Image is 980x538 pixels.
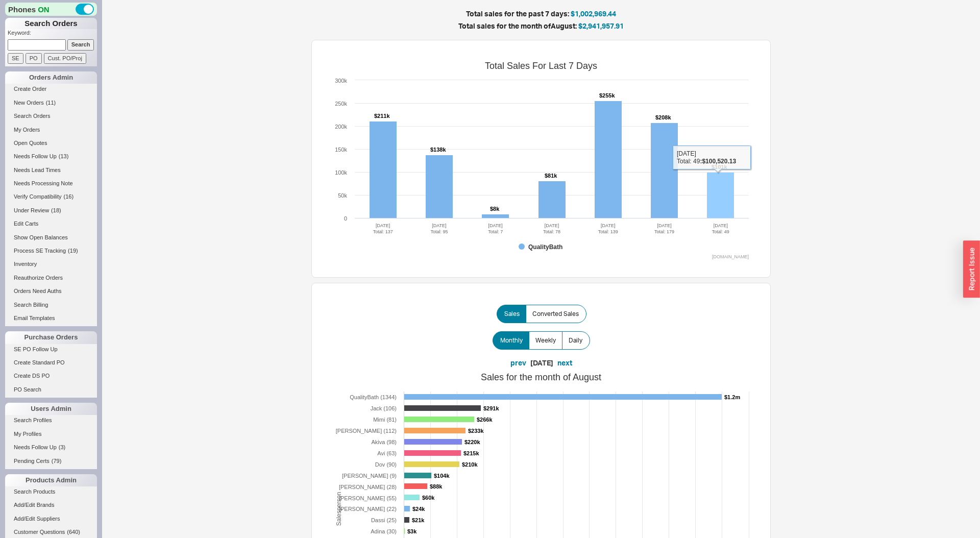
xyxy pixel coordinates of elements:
span: ( 3 ) [59,444,65,450]
span: $1,002,969.44 [571,9,616,18]
tspan: Total: 179 [654,229,674,234]
a: Pending Certs(79) [5,456,97,467]
div: Users Admin [5,403,97,415]
tspan: Total: 137 [373,229,393,234]
a: My Profiles [5,429,97,439]
span: ( 16 ) [64,193,74,200]
input: PO [26,53,42,64]
a: Edit Carts [5,218,97,229]
text: 50k [338,192,347,199]
div: Orders Admin [5,71,97,84]
a: Create DS PO [5,371,97,381]
tspan: Akiva (98) [371,439,397,445]
tspan: [DATE] [601,223,615,228]
tspan: Total: 7 [488,229,503,234]
tspan: $220k [464,439,480,445]
span: Sales [504,310,520,318]
span: ON [38,4,50,15]
h5: Total sales for the month of August : [219,22,863,30]
tspan: Total: 49 [712,229,729,234]
a: Process SE Tracking(19) [5,246,97,256]
div: [DATE] [530,358,553,368]
tspan: $88k [430,483,443,490]
div: Purchase Orders [5,331,97,344]
a: Create Order [5,84,97,94]
tspan: Salesperson [335,492,342,526]
tspan: $1.2m [724,394,740,400]
a: Under Review(18) [5,205,97,216]
tspan: $266k [477,417,493,423]
text: [DOMAIN_NAME] [712,254,749,259]
span: $2,941,957.91 [578,21,624,30]
span: Process SE Tracking [14,248,66,254]
span: New Orders [14,100,44,106]
span: ( 640 ) [67,529,80,535]
tspan: Adina (30) [371,528,397,534]
tspan: [DATE] [376,223,390,228]
a: Open Quotes [5,138,97,149]
tspan: [PERSON_NAME] (9) [342,473,397,479]
h1: Search Orders [5,18,97,29]
tspan: $255k [599,92,615,99]
tspan: Sales for the month of August [481,372,601,382]
text: 200k [335,124,347,130]
span: Monthly [500,336,523,345]
span: ( 13 ) [59,153,69,159]
tspan: Dov (90) [375,461,397,468]
a: Needs Follow Up(3) [5,442,97,453]
tspan: [DATE] [657,223,671,228]
tspan: $60k [422,495,435,501]
tspan: [DATE] [432,223,446,228]
a: Email Templates [5,313,97,324]
a: Reauthorize Orders [5,273,97,283]
a: Show Open Balances [5,232,97,243]
p: Keyword: [8,29,97,39]
div: Products Admin [5,474,97,486]
span: ( 11 ) [46,100,56,106]
a: Orders Need Auths [5,286,97,297]
tspan: QualityBath [528,243,562,251]
tspan: [PERSON_NAME] (22) [339,506,397,512]
a: Add/Edit Brands [5,500,97,510]
tspan: QualityBath (1344) [350,394,397,400]
tspan: $3k [407,528,417,534]
tspan: Total: 78 [543,229,560,234]
span: ( 19 ) [68,248,78,254]
a: My Orders [5,125,97,135]
tspan: $21k [412,517,425,523]
a: PO Search [5,384,97,395]
h5: Total sales for the past 7 days: [219,10,863,17]
tspan: Jack (106) [371,405,397,411]
tspan: Total: 139 [598,229,618,234]
a: Create Standard PO [5,357,97,368]
tspan: $101k [712,164,727,170]
span: ( 18 ) [51,207,61,213]
tspan: $215k [463,450,479,456]
a: Verify Compatibility(16) [5,191,97,202]
input: Search [67,39,94,50]
tspan: [DATE] [545,223,559,228]
button: prev [510,358,526,368]
tspan: Avi (63) [377,450,397,456]
span: Needs Follow Up [14,153,57,159]
text: 300k [335,78,347,84]
span: Weekly [535,336,556,345]
tspan: [PERSON_NAME] (28) [339,484,397,490]
span: Verify Compatibility [14,193,62,200]
tspan: $24k [412,506,425,512]
tspan: [DATE] [488,223,503,228]
a: Add/Edit Suppliers [5,513,97,524]
a: Search Orders [5,111,97,121]
span: ( 79 ) [52,458,62,464]
a: SE PO Follow Up [5,344,97,355]
span: Customer Questions [14,529,65,535]
span: Pending Certs [14,458,50,464]
span: Under Review [14,207,49,213]
a: Customer Questions(640) [5,527,97,537]
a: Needs Lead Times [5,165,97,176]
span: Converted Sales [532,310,579,318]
tspan: [PERSON_NAME] (55) [339,495,397,501]
div: Phones [5,3,97,16]
tspan: [PERSON_NAME] (112) [336,428,397,434]
text: 150k [335,146,347,153]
